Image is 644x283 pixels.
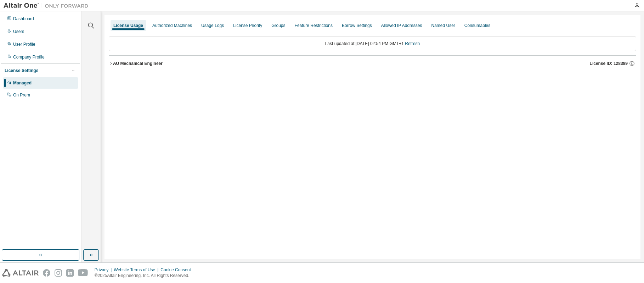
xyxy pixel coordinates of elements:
img: youtube.svg [78,269,88,277]
div: Feature Restrictions [295,23,333,28]
img: instagram.svg [55,269,62,277]
div: Website Terms of Use [114,267,160,273]
div: Consumables [464,23,490,28]
div: Groups [271,23,285,28]
div: Cookie Consent [160,267,195,273]
p: © 2025 Altair Engineering, Inc. All Rights Reserved. [95,273,195,279]
div: Managed [13,80,32,86]
img: facebook.svg [43,269,50,277]
a: Refresh [405,41,420,46]
div: Usage Logs [201,23,224,28]
button: AU Mechanical EngineerLicense ID: 128389 [109,56,636,71]
div: Users [13,29,24,34]
div: Authorized Machines [152,23,192,28]
div: Dashboard [13,16,34,22]
div: AU Mechanical Engineer [113,61,163,66]
div: License Settings [5,68,38,73]
img: linkedin.svg [66,269,74,277]
div: Borrow Settings [342,23,372,28]
div: Privacy [95,267,114,273]
div: License Usage [113,23,143,28]
img: Altair One [4,2,92,9]
div: Named User [431,23,455,28]
div: Last updated at: [DATE] 02:54 PM GMT+1 [109,36,636,51]
span: License ID: 128389 [590,61,628,66]
div: User Profile [13,41,35,47]
img: altair_logo.svg [2,269,39,277]
div: Allowed IP Addresses [381,23,422,28]
div: Company Profile [13,54,45,60]
div: License Priority [233,23,262,28]
div: On Prem [13,92,30,98]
